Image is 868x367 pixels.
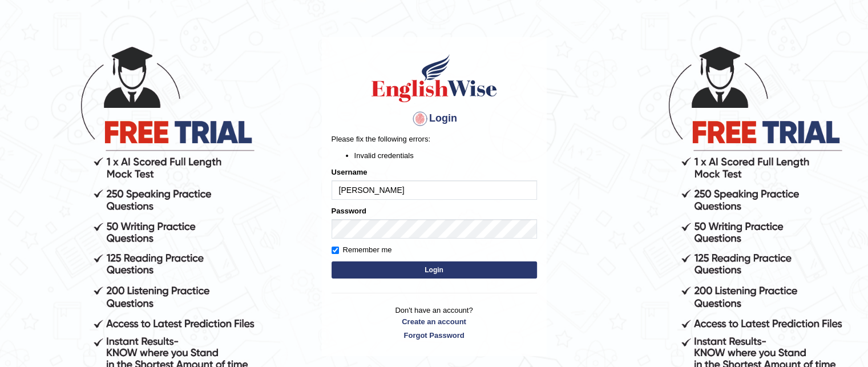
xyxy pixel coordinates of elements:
p: Don't have an account? [332,305,537,340]
label: Username [332,167,368,178]
a: Forgot Password [332,330,537,341]
li: Invalid credentials [354,150,537,161]
label: Remember me [332,244,392,256]
a: Create an account [332,316,537,327]
h4: Login [332,110,537,128]
img: Logo of English Wise sign in for intelligent practice with AI [369,53,499,104]
label: Password [332,205,366,216]
input: Remember me [332,247,339,254]
p: Please fix the following errors: [332,134,537,144]
button: Login [332,261,537,279]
